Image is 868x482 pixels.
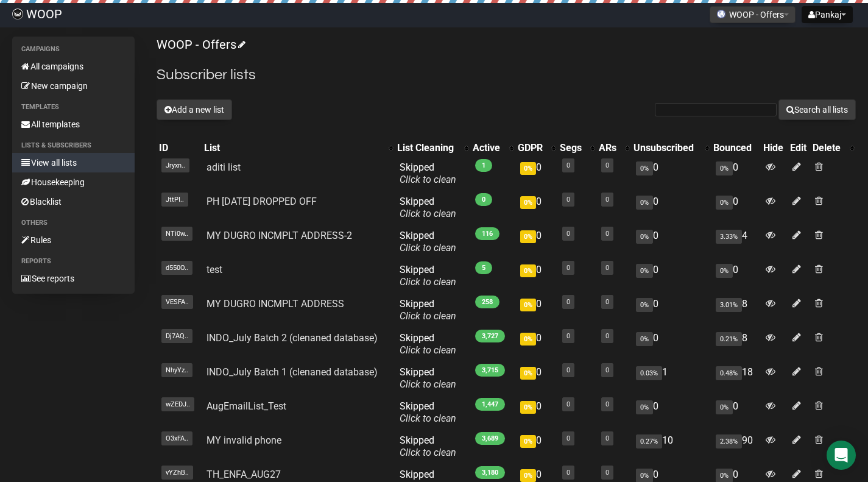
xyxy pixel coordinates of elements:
span: Skipped [400,264,456,288]
span: 0% [636,161,653,175]
div: ARs [599,142,619,154]
span: 0% [636,332,653,346]
th: List: No sort applied, activate to apply an ascending sort [202,140,395,157]
span: 5 [475,261,492,274]
div: ID [159,142,200,154]
span: 3,689 [475,432,505,445]
div: Edit [790,142,808,154]
td: 0 [631,395,711,430]
a: Click to clean [400,242,456,253]
span: 2.38% [716,434,742,448]
div: GDPR [518,142,545,154]
span: Skipped [400,230,456,253]
div: Delete [813,142,844,154]
a: Click to clean [400,208,456,219]
li: Campaigns [12,42,135,57]
span: 0% [520,230,536,243]
a: 0 [605,469,609,477]
span: 0.48% [716,366,742,380]
a: Click to clean [400,447,456,458]
a: 0 [566,196,570,204]
img: favicons [716,9,726,19]
span: 0% [636,264,653,278]
span: NTi0w.. [161,227,192,241]
span: 258 [475,296,499,308]
span: 0.03% [636,366,662,380]
a: 0 [566,434,570,442]
div: Active [473,142,503,154]
a: 0 [566,230,570,238]
span: d550O.. [161,261,192,275]
td: 0 [515,157,557,191]
span: 0% [520,435,536,448]
a: 0 [566,469,570,477]
th: Active: No sort applied, activate to apply an ascending sort [470,140,515,157]
td: 90 [711,430,761,464]
span: 0% [520,299,536,311]
td: 18 [711,361,761,395]
span: 3,727 [475,330,505,342]
td: 0 [515,361,557,395]
div: Open Intercom Messenger [827,441,856,470]
span: 0% [520,401,536,414]
a: 0 [605,332,609,340]
li: Lists & subscribers [12,138,135,153]
span: NhyYz.. [161,363,192,377]
a: MY DUGRO INCMPLT ADDRESS-2 [206,230,352,241]
a: All templates [12,115,135,134]
button: Add a new list [157,99,232,120]
td: 1 [631,361,711,395]
span: 0% [636,230,653,244]
a: Click to clean [400,310,456,322]
a: AugEmailList_Test [206,400,286,412]
div: List [204,142,383,154]
th: Segs: No sort applied, activate to apply an ascending sort [557,140,596,157]
a: 0 [566,332,570,340]
span: 0% [520,196,536,209]
a: PH [DATE] DROPPED OFF [206,196,317,207]
a: All campaigns [12,57,135,76]
div: Hide [763,142,785,154]
button: Search all lists [778,99,856,120]
th: Bounced: No sort applied, sorting is disabled [711,140,761,157]
td: 0 [631,293,711,327]
a: INDO_July Batch 2 (clenaned database) [206,332,378,344]
th: Delete: No sort applied, activate to apply an ascending sort [810,140,856,157]
td: 0 [711,191,761,225]
span: 1 [475,159,492,172]
th: List Cleaning: No sort applied, activate to apply an ascending sort [395,140,470,157]
a: Click to clean [400,413,456,424]
a: 0 [566,161,570,169]
th: GDPR: No sort applied, activate to apply an ascending sort [515,140,557,157]
a: TH_ENFA_AUG27 [206,469,281,480]
td: 0 [631,259,711,293]
td: 0 [631,191,711,225]
span: 0% [716,400,733,414]
th: Unsubscribed: No sort applied, activate to apply an ascending sort [631,140,711,157]
a: See reports [12,269,135,288]
a: Click to clean [400,344,456,356]
td: 8 [711,327,761,361]
a: test [206,264,222,275]
a: Click to clean [400,276,456,288]
span: 116 [475,227,499,240]
td: 10 [631,430,711,464]
span: Skipped [400,332,456,356]
td: 8 [711,293,761,327]
div: Bounced [713,142,758,154]
th: Edit: No sort applied, sorting is disabled [788,140,810,157]
button: WOOP - Offers [710,6,796,23]
span: 0% [636,298,653,312]
span: 0.27% [636,434,662,448]
span: 0% [520,367,536,380]
td: 0 [515,293,557,327]
span: Skipped [400,298,456,322]
span: 0% [520,469,536,482]
a: 0 [605,366,609,374]
span: Skipped [400,196,456,219]
td: 4 [711,225,761,259]
td: 0 [515,430,557,464]
span: 3.33% [716,230,742,244]
td: 0 [515,395,557,430]
a: Blacklist [12,192,135,211]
